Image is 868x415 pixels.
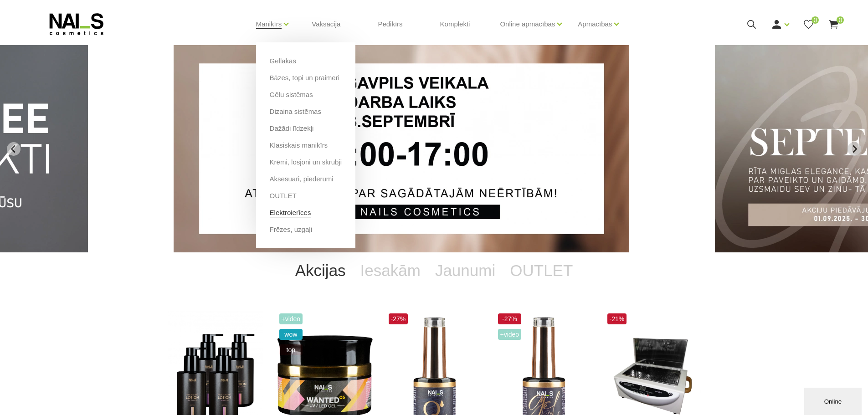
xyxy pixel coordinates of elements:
span: -21% [607,313,627,324]
span: +Video [498,329,522,340]
span: 0 [812,16,819,24]
button: Previous slide [7,142,21,156]
a: Iesakām [353,252,428,289]
a: Apmācības [578,6,612,42]
a: Krēmi, losjoni un skrubji [270,157,342,167]
a: Akcijas [288,252,353,289]
a: Online apmācības [500,6,555,42]
a: Gēllakas [270,56,296,66]
a: Komplekti [433,2,478,46]
a: Dažādi līdzekļi [270,123,314,133]
span: -27% [498,313,522,324]
a: Manikīrs [256,6,282,42]
span: top [279,344,303,355]
span: -27% [389,313,408,324]
a: Klasiskais manikīrs [270,140,328,150]
a: Bāzes, topi un praimeri [270,73,339,83]
a: Frēzes, uzgaļi [270,225,312,235]
a: Dizaina sistēmas [270,107,321,117]
a: Jaunumi [428,252,503,289]
a: Pedikīrs [370,2,410,46]
span: wow [279,329,303,340]
a: Gēlu sistēmas [270,90,313,100]
a: OUTLET [503,252,580,289]
a: OUTLET [270,191,297,201]
span: +Video [279,313,303,324]
a: Aksesuāri, piederumi [270,174,334,184]
a: 0 [828,19,839,30]
iframe: chat widget [804,386,863,415]
a: 0 [803,19,814,30]
button: Next slide [847,142,861,156]
a: Elektroierīces [270,208,311,218]
a: Vaksācija [304,2,348,46]
li: 2 of 12 [174,45,694,252]
span: 0 [837,16,844,24]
